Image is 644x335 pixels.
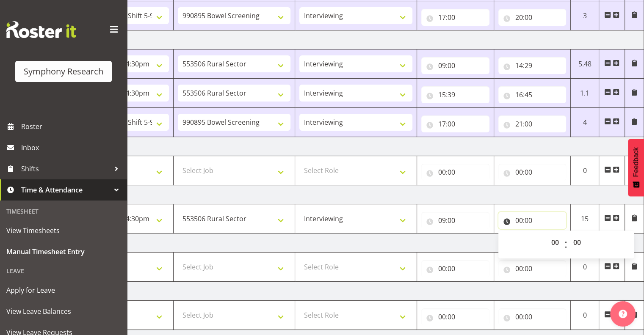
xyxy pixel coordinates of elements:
button: Feedback - Show survey [628,139,644,196]
input: Click to select... [421,212,489,229]
span: Feedback [632,147,640,177]
a: View Leave Balances [2,301,125,322]
div: Leave [2,262,125,280]
span: View Timesheets [6,224,121,237]
div: Timesheet [2,203,125,220]
td: 0 [571,156,599,185]
span: Roster [21,120,123,133]
td: [DATE] [52,185,644,204]
td: [DATE] [52,137,644,156]
input: Click to select... [421,57,489,74]
div: Symphony Research [24,65,103,78]
input: Click to select... [498,9,567,26]
td: 1.1 [571,79,599,108]
span: View Leave Balances [6,305,121,318]
td: [DATE] [52,30,644,49]
span: Shifts [21,162,110,175]
input: Click to select... [421,115,489,132]
td: 3 [571,1,599,30]
input: Click to select... [421,9,489,26]
input: Click to select... [498,212,567,229]
td: 4 [571,108,599,137]
td: [DATE] [52,233,644,253]
img: help-xxl-2.png [619,310,627,318]
span: Manual Timesheet Entry [6,245,121,258]
input: Click to select... [498,260,567,277]
input: Click to select... [498,164,567,181]
td: 0 [571,253,599,282]
span: : [564,234,567,255]
input: Click to select... [421,260,489,277]
td: [DATE] [52,282,644,301]
span: Time & Attendance [21,184,110,196]
input: Click to select... [421,164,489,181]
td: 15 [571,204,599,233]
img: Rosterit website logo [6,21,76,38]
span: Inbox [21,141,123,154]
a: Manual Timesheet Entry [2,241,125,262]
td: 0 [571,301,599,330]
input: Click to select... [498,57,567,74]
td: 5.48 [571,49,599,79]
input: Click to select... [421,86,489,103]
input: Click to select... [498,308,567,325]
input: Click to select... [498,115,567,132]
span: Apply for Leave [6,284,121,297]
input: Click to select... [498,86,567,103]
a: View Timesheets [2,220,125,241]
a: Apply for Leave [2,280,125,301]
input: Click to select... [421,308,489,325]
